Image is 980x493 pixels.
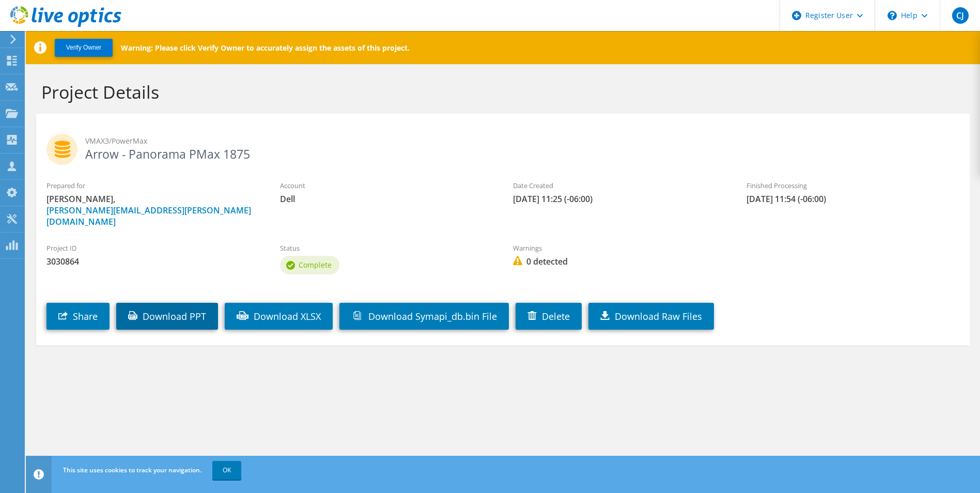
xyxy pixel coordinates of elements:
span: 0 detected [513,256,726,267]
span: This site uses cookies to track your navigation. [63,466,201,474]
span: [DATE] 11:54 (-06:00) [746,193,959,205]
span: Dell [280,193,493,205]
label: Finished Processing [746,180,959,191]
a: Download PPT [116,303,218,330]
label: Prepared for [46,180,259,191]
label: Account [280,180,493,191]
h2: Arrow - Panorama PMax 1875 [46,134,959,160]
p: Warning: Please click Verify Owner to accurately assign the assets of this project. [121,43,410,53]
label: Status [280,243,493,253]
span: [DATE] 11:25 (-06:00) [513,193,726,205]
a: Download Raw Files [588,303,714,330]
label: Project ID [46,243,259,253]
a: OK [212,461,241,480]
a: Download Symapi_db.bin File [339,303,509,330]
label: Warnings [513,243,726,253]
span: VMAX3/PowerMax [85,135,959,147]
h1: Project Details [41,81,959,103]
a: Download XLSX [225,303,333,330]
span: 3030864 [46,256,259,267]
label: Date Created [513,180,726,191]
button: Verify Owner [55,39,113,57]
span: Complete [299,260,332,270]
a: Share [46,303,110,330]
a: Delete [516,303,582,330]
a: [PERSON_NAME][EMAIL_ADDRESS][PERSON_NAME][DOMAIN_NAME] [46,205,251,227]
span: CJ [952,7,969,24]
span: [PERSON_NAME], [46,193,259,227]
svg: \n [888,11,897,20]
